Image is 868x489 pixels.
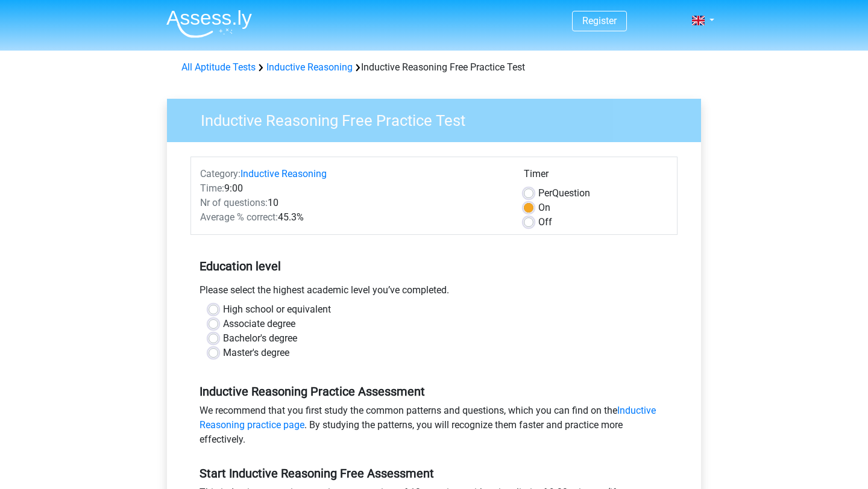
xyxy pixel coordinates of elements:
[538,186,590,201] label: Question
[223,302,331,317] label: High school or equivalent
[223,317,295,331] label: Associate degree
[200,182,224,194] span: Time:
[166,10,252,38] img: Assessly
[582,15,617,26] a: Register
[538,187,552,199] span: Per
[177,60,691,75] div: Inductive Reasoning Free Practice Test
[191,210,515,225] div: 45.3%
[191,196,515,210] div: 10
[223,331,297,346] label: Bachelor's degree
[191,181,515,196] div: 9:00
[186,107,692,130] h3: Inductive Reasoning Free Practice Test
[200,211,278,223] span: Average % correct:
[181,61,256,73] a: All Aptitude Tests
[223,346,289,360] label: Master's degree
[538,201,550,215] label: On
[200,384,668,399] h5: Inductive Reasoning Practice Assessment
[241,168,327,179] a: Inductive Reasoning
[200,197,268,208] span: Nr of questions:
[190,283,678,302] div: Please select the highest academic level you’ve completed.
[200,168,241,179] span: Category:
[200,466,668,481] h5: Start Inductive Reasoning Free Assessment
[524,167,668,186] div: Timer
[538,215,552,229] label: Off
[266,61,353,73] a: Inductive Reasoning
[190,403,678,452] div: We recommend that you first study the common patterns and questions, which you can find on the . ...
[200,254,668,278] h5: Education level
